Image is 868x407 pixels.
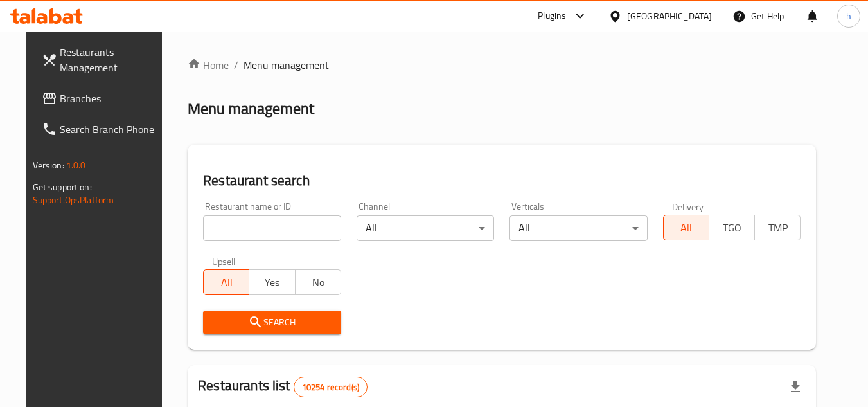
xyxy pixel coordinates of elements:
[709,215,755,240] button: TGO
[249,269,295,295] button: Yes
[672,202,704,211] label: Delivery
[760,219,795,237] span: TMP
[60,91,161,106] span: Branches
[209,273,244,292] span: All
[203,269,249,295] button: All
[846,9,851,23] span: h
[203,171,801,190] h2: Restaurant search
[254,273,290,292] span: Yes
[213,314,331,330] span: Search
[31,37,172,83] a: Restaurants Management
[234,57,238,73] li: /
[33,179,92,195] span: Get support on:
[538,8,566,24] div: Plugins
[294,381,367,393] span: 10254 record(s)
[754,215,801,240] button: TMP
[295,269,341,295] button: No
[627,9,712,23] div: [GEOGRAPHIC_DATA]
[198,376,368,397] h2: Restaurants list
[60,44,161,75] span: Restaurants Management
[294,377,368,397] div: Total records count
[188,57,229,73] a: Home
[33,192,114,208] a: Support.OpsPlatform
[663,215,709,240] button: All
[31,83,172,114] a: Branches
[780,372,811,402] div: Export file
[188,98,314,119] h2: Menu management
[203,215,341,241] input: Search for restaurant name or ID..
[33,157,64,174] span: Version:
[203,311,341,334] button: Search
[60,122,161,137] span: Search Branch Phone
[244,57,329,73] span: Menu management
[301,273,336,292] span: No
[669,219,704,237] span: All
[509,215,648,241] div: All
[31,114,172,145] a: Search Branch Phone
[357,215,495,241] div: All
[66,157,86,174] span: 1.0.0
[714,219,750,237] span: TGO
[212,257,236,266] label: Upsell
[188,57,816,73] nav: breadcrumb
